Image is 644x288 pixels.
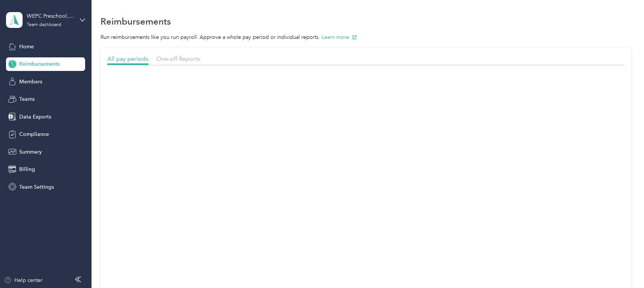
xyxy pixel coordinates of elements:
span: Summary [19,148,42,156]
iframe: Everlance-gr Chat Button Frame [602,246,644,288]
div: Team dashboard [27,23,61,27]
button: Learn more [322,33,357,41]
span: Team Settings [19,183,54,191]
span: Home [19,43,34,51]
span: Members [19,78,42,86]
span: Reimbursements [19,60,60,68]
div: WEPC Preschool, LLC [27,12,74,20]
span: All pay periods [107,55,148,62]
span: Teams [19,95,35,103]
h1: Reimbursements [101,17,171,25]
button: Help center [4,276,43,284]
span: Data Exports [19,113,51,121]
span: Billing [19,165,35,173]
span: Compliance [19,130,49,138]
span: One-off Reports [156,55,200,62]
p: Run reimbursements like you run payroll. Approve a whole pay period or individual reports. [101,33,631,41]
